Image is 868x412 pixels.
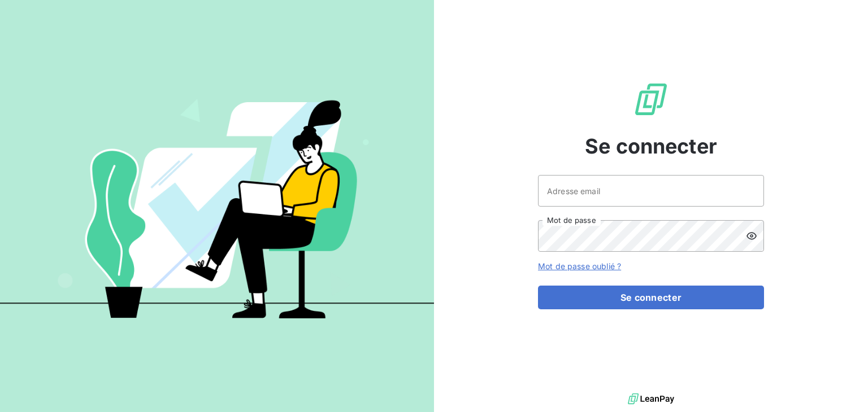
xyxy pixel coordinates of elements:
[628,391,674,407] img: logo
[538,175,764,207] input: placeholder
[585,131,717,161] span: Se connecter
[538,261,621,271] a: Mot de passe oublié ?
[633,81,669,117] img: Logo LeanPay
[538,286,764,309] button: Se connecter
